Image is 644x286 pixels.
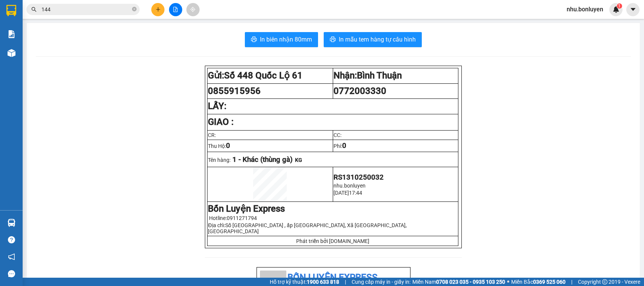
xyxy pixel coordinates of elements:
td: Phí: [333,140,458,152]
span: close-circle [132,7,137,11]
strong: LẤY: [208,101,226,111]
span: Miền Bắc [511,278,566,286]
button: caret-down [626,3,639,16]
span: 0772003330 [334,86,386,96]
span: Hỗ trợ kỹ thuật: [270,278,339,286]
span: [DATE] [334,190,349,196]
p: Tên hàng: [208,155,457,164]
span: file-add [173,7,178,12]
span: In biên nhận 80mm [260,35,312,44]
span: close-circle [132,6,137,13]
strong: Gửi: [208,70,303,81]
span: Cung cấp máy in - giấy in: [352,278,410,286]
button: plus [151,3,164,16]
button: printerIn biên nhận 80mm [245,32,318,47]
button: printerIn mẫu tem hàng tự cấu hình [324,32,422,47]
span: plus [155,7,161,12]
span: RS1310250032 [334,173,384,181]
td: Thu Hộ: [207,140,333,152]
strong: GIAO : [208,117,234,127]
span: aim [190,7,195,12]
strong: 0708 023 035 - 0935 103 250 [436,279,505,285]
img: solution-icon [8,30,15,38]
span: notification [8,253,15,260]
span: printer [330,36,336,43]
span: Số [GEOGRAPHIC_DATA] , ấp [GEOGRAPHIC_DATA], Xã [GEOGRAPHIC_DATA], [GEOGRAPHIC_DATA] [208,222,406,234]
button: aim [186,3,200,16]
img: logo-vxr [6,5,16,16]
span: Bình Thuận [357,70,402,81]
span: In mẫu tem hàng tự cấu hình [339,35,416,44]
span: Số 448 Quốc Lộ 61 [224,70,303,81]
span: 17:44 [349,190,362,196]
span: 0911271794 [227,215,257,221]
span: printer [251,36,257,43]
span: 0855915956 [208,86,261,96]
input: Tìm tên, số ĐT hoặc mã đơn [41,5,131,14]
sup: 1 [617,3,622,9]
img: icon-new-feature [613,6,619,13]
span: Miền Nam [412,278,505,286]
td: CR: [207,131,333,140]
td: Phát triển bởi [DOMAIN_NAME] [207,236,458,246]
span: Địa chỉ: [208,222,406,234]
span: Hotline: [209,215,257,221]
span: nhu.bonluyen [334,183,366,189]
span: 1 - Khác (thùng gà) [232,155,293,164]
span: | [571,278,572,286]
span: 0 [226,141,230,150]
span: copyright [602,279,607,284]
td: CC: [333,131,458,140]
strong: Nhận: [334,70,402,81]
span: nhu.bonluyen [561,5,609,14]
span: 0 [342,141,346,150]
li: Bốn Luyện Express [260,271,407,285]
img: warehouse-icon [8,49,15,57]
span: KG [295,157,302,163]
img: warehouse-icon [8,219,15,227]
strong: 0369 525 060 [533,279,566,285]
span: 1 [618,3,621,9]
span: question-circle [8,236,15,243]
button: file-add [169,3,182,16]
strong: Bốn Luyện Express [208,203,285,214]
span: search [31,7,37,12]
span: | [345,278,346,286]
span: ⚪️ [507,280,509,283]
strong: 1900 633 818 [307,279,339,285]
span: caret-down [630,6,636,13]
span: message [8,270,15,277]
